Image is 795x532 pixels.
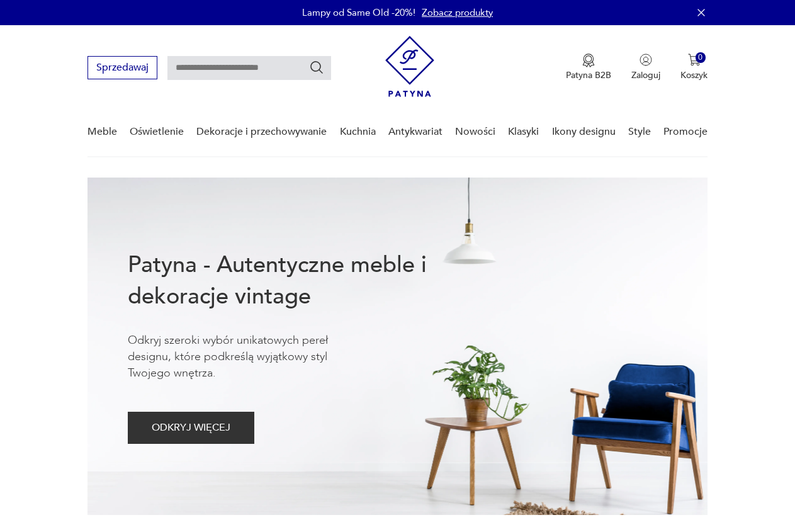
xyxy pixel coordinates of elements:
a: Sprzedawaj [87,64,157,73]
button: Sprzedawaj [87,56,157,79]
h1: Patyna - Autentyczne meble i dekoracje vintage [128,249,462,312]
button: 0Koszyk [680,54,708,81]
img: Ikonka użytkownika [640,54,652,66]
img: Patyna - sklep z meblami i dekoracjami vintage [385,36,434,97]
a: Nowości [455,108,495,156]
p: Koszyk [680,69,708,81]
a: Dekoracje i przechowywanie [196,108,327,156]
img: Ikona medalu [582,54,595,67]
a: Promocje [663,108,708,156]
a: Meble [87,108,117,156]
p: Zaloguj [631,69,660,81]
a: ODKRYJ WIĘCEJ [128,424,254,433]
button: Zaloguj [631,54,660,81]
button: Patyna B2B [566,54,611,81]
a: Klasyki [508,108,539,156]
div: 0 [696,52,706,63]
a: Style [628,108,651,156]
a: Ikony designu [552,108,616,156]
button: ODKRYJ WIĘCEJ [128,412,254,444]
a: Ikona medaluPatyna B2B [566,54,611,81]
button: Szukaj [309,60,324,75]
a: Kuchnia [340,108,376,156]
p: Odkryj szeroki wybór unikatowych pereł designu, które podkreślą wyjątkowy styl Twojego wnętrza. [128,332,367,382]
p: Lampy od Same Old -20%! [302,6,415,19]
p: Patyna B2B [566,69,611,81]
a: Antykwariat [388,108,443,156]
img: Ikona koszyka [688,54,701,66]
a: Zobacz produkty [422,6,493,19]
a: Oświetlenie [130,108,184,156]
